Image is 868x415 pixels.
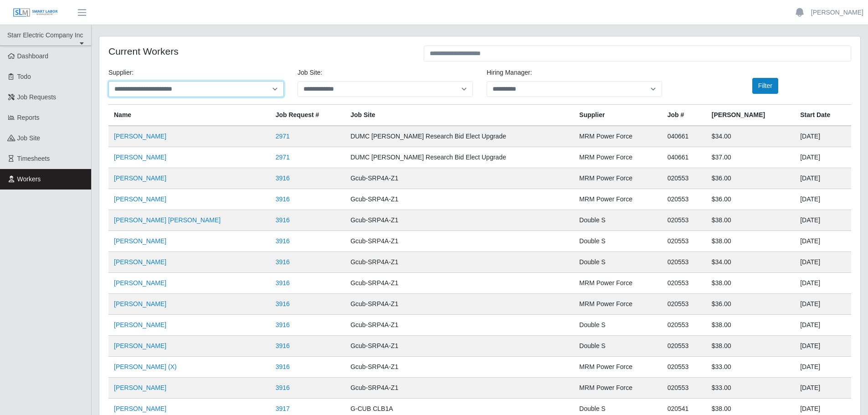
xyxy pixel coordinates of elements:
[811,8,863,17] a: [PERSON_NAME]
[795,210,851,231] td: [DATE]
[114,342,166,349] a: [PERSON_NAME]
[276,300,290,307] a: 3916
[795,294,851,315] td: [DATE]
[114,300,166,307] a: [PERSON_NAME]
[345,189,574,210] td: Gcub-SRP4A-Z1
[345,126,574,147] td: DUMC [PERSON_NAME] Research Bid Elect Upgrade
[662,168,706,189] td: 020553
[706,273,795,294] td: $38.00
[574,231,662,252] td: Double S
[345,147,574,168] td: DUMC [PERSON_NAME] Research Bid Elect Upgrade
[270,105,345,126] th: Job Request #
[574,105,662,126] th: Supplier
[662,357,706,378] td: 020553
[17,73,31,80] span: Todo
[574,294,662,315] td: MRM Power Force
[795,189,851,210] td: [DATE]
[795,273,851,294] td: [DATE]
[108,105,270,126] th: Name
[706,231,795,252] td: $38.00
[662,294,706,315] td: 020553
[574,336,662,357] td: Double S
[345,294,574,315] td: Gcub-SRP4A-Z1
[662,105,706,126] th: Job #
[345,273,574,294] td: Gcub-SRP4A-Z1
[345,231,574,252] td: Gcub-SRP4A-Z1
[276,405,290,412] a: 3917
[574,147,662,168] td: MRM Power Force
[108,68,134,77] label: Supplier:
[662,189,706,210] td: 020553
[17,155,50,162] span: Timesheets
[662,126,706,147] td: 040661
[276,321,290,328] a: 3916
[706,105,795,126] th: [PERSON_NAME]
[345,315,574,336] td: Gcub-SRP4A-Z1
[114,363,177,370] a: [PERSON_NAME] (X)
[706,336,795,357] td: $38.00
[114,154,166,161] a: [PERSON_NAME]
[276,174,290,182] a: 3916
[574,315,662,336] td: Double S
[17,52,49,60] span: Dashboard
[752,78,778,94] button: Filter
[574,357,662,378] td: MRM Power Force
[276,133,290,140] a: 2971
[795,105,851,126] th: Start Date
[345,336,574,357] td: Gcub-SRP4A-Z1
[276,363,290,370] a: 3916
[17,93,56,101] span: Job Requests
[795,252,851,273] td: [DATE]
[17,175,41,183] span: Workers
[114,321,166,328] a: [PERSON_NAME]
[13,8,58,18] img: SLM Logo
[108,46,410,57] h4: Current Workers
[345,252,574,273] td: Gcub-SRP4A-Z1
[276,154,290,161] a: 2971
[574,168,662,189] td: MRM Power Force
[574,189,662,210] td: MRM Power Force
[706,147,795,168] td: $37.00
[795,231,851,252] td: [DATE]
[114,258,166,266] a: [PERSON_NAME]
[114,174,166,182] a: [PERSON_NAME]
[114,237,166,245] a: [PERSON_NAME]
[706,126,795,147] td: $34.00
[345,168,574,189] td: Gcub-SRP4A-Z1
[706,252,795,273] td: $34.00
[662,147,706,168] td: 040661
[795,147,851,168] td: [DATE]
[706,294,795,315] td: $36.00
[574,252,662,273] td: Double S
[345,357,574,378] td: Gcub-SRP4A-Z1
[662,252,706,273] td: 020553
[114,195,166,203] a: [PERSON_NAME]
[114,405,166,412] a: [PERSON_NAME]
[795,378,851,399] td: [DATE]
[276,258,290,266] a: 3916
[345,210,574,231] td: Gcub-SRP4A-Z1
[662,273,706,294] td: 020553
[17,134,41,142] span: job site
[17,114,40,121] span: Reports
[795,315,851,336] td: [DATE]
[706,378,795,399] td: $33.00
[795,168,851,189] td: [DATE]
[114,216,221,224] a: [PERSON_NAME] [PERSON_NAME]
[795,336,851,357] td: [DATE]
[298,68,322,77] label: job site:
[706,210,795,231] td: $38.00
[276,384,290,391] a: 3916
[345,105,574,126] th: job site
[574,273,662,294] td: MRM Power Force
[276,195,290,203] a: 3916
[345,378,574,399] td: Gcub-SRP4A-Z1
[795,357,851,378] td: [DATE]
[706,189,795,210] td: $36.00
[662,336,706,357] td: 020553
[706,357,795,378] td: $33.00
[276,216,290,224] a: 3916
[662,378,706,399] td: 020553
[706,315,795,336] td: $38.00
[662,315,706,336] td: 020553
